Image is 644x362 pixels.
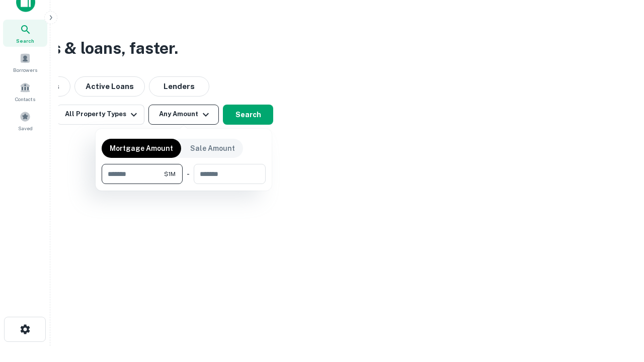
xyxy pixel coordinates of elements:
[187,164,190,184] div: -
[164,169,176,178] span: $1M
[190,143,235,154] p: Sale Amount
[594,282,644,330] iframe: Chat Widget
[110,143,173,154] p: Mortgage Amount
